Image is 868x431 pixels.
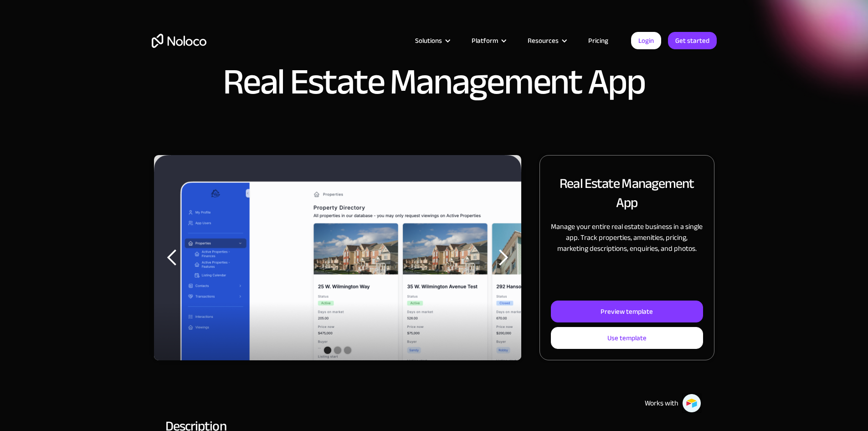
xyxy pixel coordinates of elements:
[324,347,331,354] div: Show slide 1 of 3
[551,327,703,349] a: Use template
[682,394,701,413] img: Airtable
[404,35,460,47] div: Solutions
[485,155,521,360] div: next slide
[528,35,559,47] div: Resources
[154,155,522,360] div: 1 of 3
[223,64,645,100] h1: Real Estate Management App
[551,174,703,212] h2: Real Estate Management App
[551,221,703,254] p: Manage your entire real estate business in a single app. Track properties, amenities, pricing, ma...
[551,301,703,322] a: Preview template
[631,32,661,49] a: Login
[152,34,206,48] a: home
[607,332,647,344] div: Use template
[645,398,678,409] div: Works with
[344,347,351,354] div: Show slide 3 of 3
[334,347,341,354] div: Show slide 2 of 3
[472,35,498,47] div: Platform
[165,422,703,430] h2: Description
[415,35,442,47] div: Solutions
[577,35,620,47] a: Pricing
[516,35,577,47] div: Resources
[460,35,516,47] div: Platform
[154,155,522,360] div: carousel
[154,155,190,360] div: previous slide
[601,306,653,317] div: Preview template
[668,32,717,49] a: Get started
